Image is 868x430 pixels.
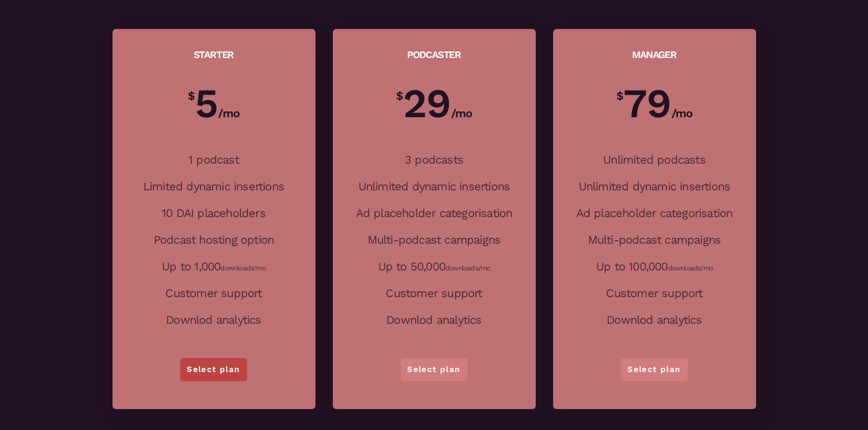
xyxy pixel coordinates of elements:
h2: Starter [131,48,297,62]
li: Ad placeholder categorisation [572,203,738,223]
li: Up to 50,000 [351,256,517,277]
li: Multi-podcast campaigns [351,229,517,250]
span: /mo [671,106,693,120]
li: 1 podcast [131,149,297,170]
a: Select plan [401,358,467,381]
small: downloads/mo [445,264,490,272]
h2: Podcaster [351,48,517,62]
small: downloads/mo [668,264,713,272]
p: 5 [131,67,297,140]
span: /mo [451,106,473,120]
a: Select plan [180,358,246,381]
li: Up to 1,000 [131,256,297,277]
li: Unlimited dynamic insertions [572,176,738,197]
li: Downlod analytics [572,309,738,330]
li: 3 podcasts [351,149,517,170]
sup: $ [616,89,623,103]
li: Ad placeholder categorisation [351,203,517,223]
li: Downlod analytics [351,309,517,330]
sup: $ [188,89,195,103]
a: Select plan [621,358,687,381]
li: Customer support [572,283,738,303]
small: downloads/mo [220,264,265,272]
li: Unlimited dynamic insertions [351,176,517,197]
li: Up to 100,000 [572,256,738,277]
p: 29 [351,67,517,140]
li: Multi-podcast campaigns [572,229,738,250]
li: Downlod analytics [131,309,297,330]
li: Customer support [351,283,517,303]
li: Limited dynamic insertions [131,176,297,197]
li: Unlimited podcasts [572,149,738,170]
h2: Manager [572,48,738,62]
sup: $ [396,89,403,103]
p: 79 [572,67,738,140]
span: /mo [218,106,239,120]
li: 10 DAI placeholders [131,203,297,223]
li: Customer support [131,283,297,303]
li: Podcast hosting option [131,229,297,250]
